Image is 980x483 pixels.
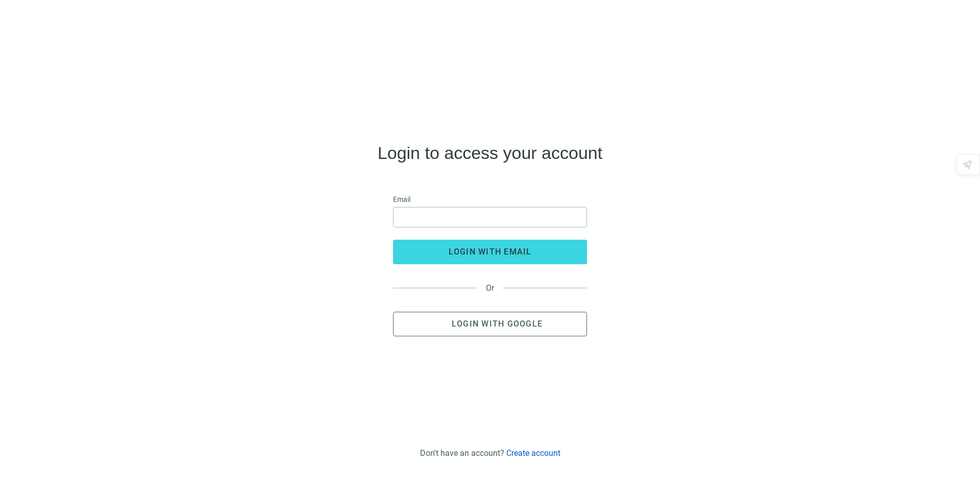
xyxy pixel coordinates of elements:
[420,448,560,458] div: Don't have an account?
[506,448,560,458] a: Create account
[393,312,587,336] button: Login with Google
[393,240,587,264] button: login with email
[449,247,532,257] span: login with email
[378,145,602,161] h4: Login to access your account
[393,194,410,205] span: Email
[477,283,503,293] span: Or
[452,319,543,329] span: Login with Google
